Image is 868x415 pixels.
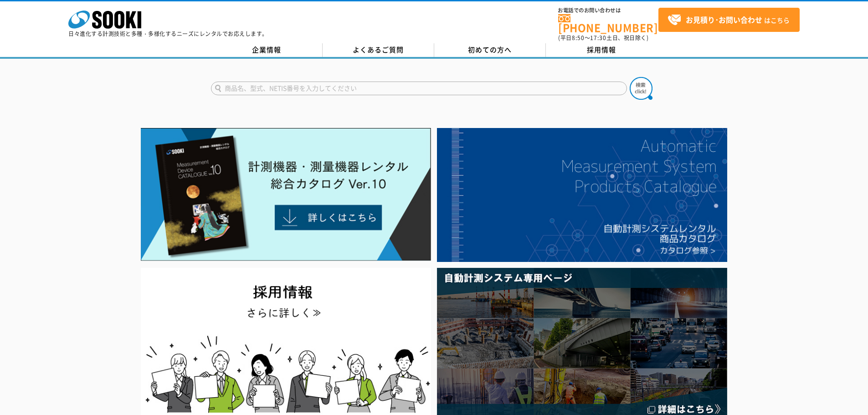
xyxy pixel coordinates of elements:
[558,14,658,33] a: [PHONE_NUMBER]
[141,128,431,261] img: Catalog Ver10
[323,43,434,57] a: よくあるご質問
[572,34,585,42] span: 8:50
[68,31,268,36] p: 日々進化する計測技術と多種・多様化するニーズにレンタルでお応えします。
[211,82,627,95] input: 商品名、型式、NETIS番号を入力してください
[211,43,323,57] a: 企業情報
[434,43,546,57] a: 初めての方へ
[468,45,512,55] span: 初めての方へ
[686,14,762,25] strong: お見積り･お問い合わせ
[437,128,727,262] img: 自動計測システムカタログ
[558,34,648,42] span: (平日 ～ 土日、祝日除く)
[668,13,790,27] span: はこちら
[558,8,658,13] span: お電話でのお問い合わせは
[590,34,606,42] span: 17:30
[658,8,800,32] a: お見積り･お問い合わせはこちら
[546,43,657,57] a: 採用情報
[630,77,652,100] img: btn_search.png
